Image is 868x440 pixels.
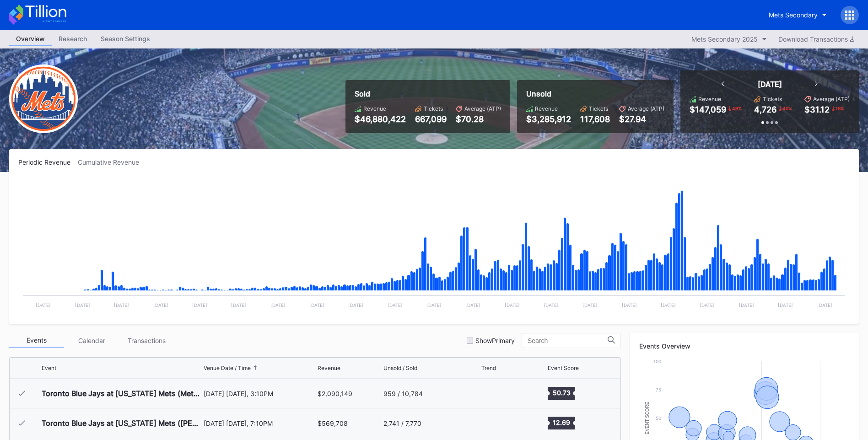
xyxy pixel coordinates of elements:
a: Season Settings [94,32,157,46]
div: Average (ATP) [628,105,664,112]
text: [DATE] [778,302,793,308]
div: Toronto Blue Jays at [US_STATE] Mets (Mets Opening Day) [42,389,201,398]
text: [DATE] [270,302,286,308]
div: Average (ATP) [464,105,501,112]
text: [DATE] [309,302,324,308]
svg: Chart title [481,412,509,435]
div: Revenue [698,96,721,102]
text: [DATE] [231,302,246,308]
div: Trend [481,365,496,371]
button: Mets Secondary [762,6,834,23]
div: $31.12 [804,105,830,114]
text: 50.73 [552,389,570,397]
div: Show Primary [475,337,515,344]
text: Event Score [645,402,650,435]
div: Average (ATP) [813,96,850,102]
div: Event Score [548,365,579,371]
text: [DATE] [75,302,90,308]
div: [DATE] [758,80,782,89]
a: Research [52,32,94,46]
text: [DATE] [192,302,207,308]
text: [DATE] [700,302,715,308]
div: $2,090,149 [318,390,352,397]
text: [DATE] [622,302,637,308]
div: $46,880,422 [355,114,406,124]
div: 49 % [731,105,743,112]
input: Search [528,337,608,344]
div: Periodic Revenue [18,158,78,166]
text: [DATE] [582,302,598,308]
text: [DATE] [661,302,676,308]
text: [DATE] [505,302,520,308]
div: Transactions [119,333,174,348]
div: Mets Secondary [769,11,818,19]
div: Revenue [363,105,386,112]
div: Events Overview [639,342,850,350]
div: $147,059 [690,105,726,114]
text: [DATE] [817,302,832,308]
div: 4,726 [754,105,776,114]
div: Season Settings [94,32,157,45]
div: [DATE] [DATE], 7:10PM [204,419,315,427]
div: Revenue [318,365,340,371]
text: [DATE] [36,302,51,308]
div: Venue Date / Time [204,365,251,371]
div: 959 / 10,784 [383,390,423,397]
text: [DATE] [348,302,363,308]
img: New-York-Mets-Transparent.png [9,64,78,133]
div: Sold [355,89,501,98]
div: Research [52,32,94,45]
div: Unsold [526,89,664,98]
div: $3,285,912 [526,114,571,124]
a: Overview [9,32,52,46]
div: Toronto Blue Jays at [US_STATE] Mets ([PERSON_NAME] Players Pin Giveaway) [42,419,201,428]
text: [DATE] [739,302,754,308]
text: 12.69 [553,419,570,426]
text: [DATE] [426,302,442,308]
div: Tickets [589,105,608,112]
button: Mets Secondary 2025 [687,33,771,45]
div: Cumulative Revenue [78,158,146,166]
div: 16 % [835,105,845,112]
div: Mets Secondary 2025 [691,35,758,43]
div: $27.94 [619,114,664,124]
text: [DATE] [114,302,129,308]
text: [DATE] [153,302,168,308]
div: $70.28 [456,114,501,124]
div: Calendar [64,333,119,348]
div: Tickets [763,96,782,102]
svg: Chart title [18,177,850,315]
div: Unsold / Sold [383,365,417,371]
text: 75 [656,387,661,392]
div: 117,608 [580,114,610,124]
text: 50 [656,415,661,421]
div: 40 % [782,105,793,112]
div: 667,099 [415,114,447,124]
text: 100 [653,359,661,364]
div: [DATE] [DATE], 3:10PM [204,390,315,397]
div: Revenue [535,105,558,112]
div: $569,708 [318,419,348,427]
div: 2,741 / 7,770 [383,419,421,427]
svg: Chart title [481,382,509,405]
div: Event [42,365,56,371]
div: Tickets [424,105,443,112]
text: [DATE] [388,302,403,308]
div: Events [9,333,64,348]
button: Download Transactions [774,33,859,45]
div: Download Transactions [778,35,854,43]
text: [DATE] [465,302,480,308]
text: [DATE] [544,302,559,308]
